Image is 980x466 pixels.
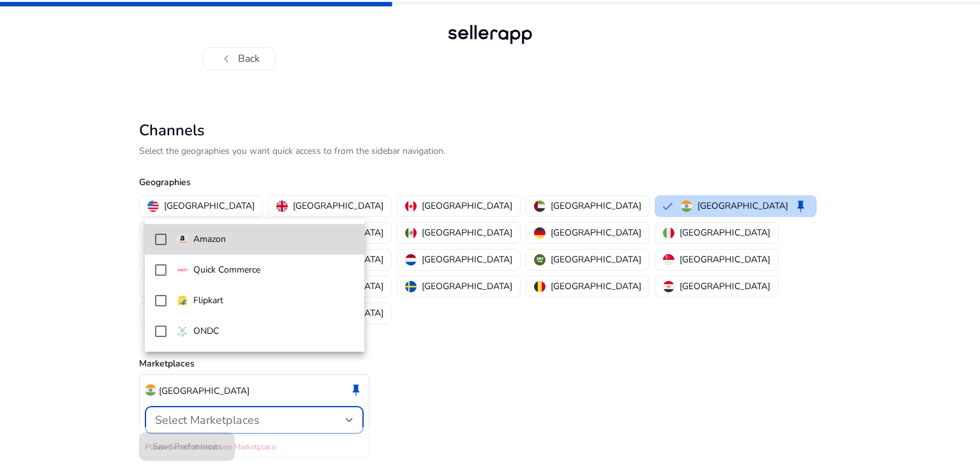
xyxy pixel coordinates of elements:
p: ONDC [193,324,219,338]
p: Amazon [193,232,226,246]
img: flipkart.svg [177,295,188,306]
img: ondc-sm.webp [177,326,188,337]
img: quick-commerce.gif [177,264,188,276]
img: amazon.svg [177,234,188,245]
p: Flipkart [193,294,223,308]
p: Quick Commerce [193,263,260,277]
